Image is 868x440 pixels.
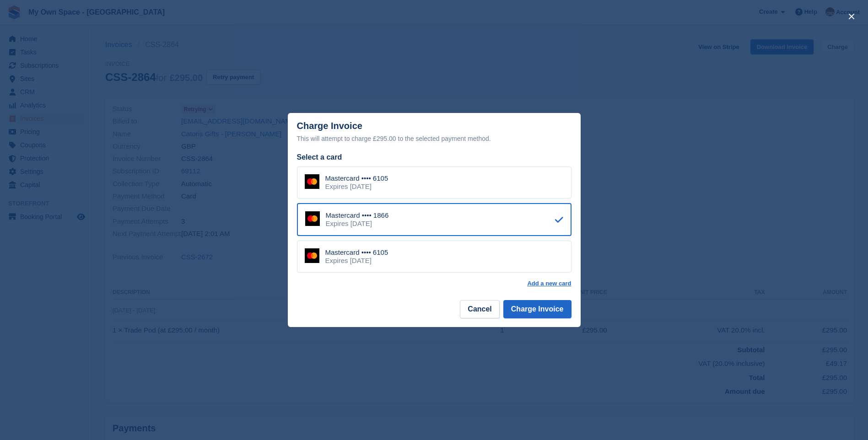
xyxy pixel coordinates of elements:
[305,174,319,189] img: Mastercard Logo
[503,300,571,318] button: Charge Invoice
[297,152,571,163] div: Select a card
[325,182,388,191] div: Expires [DATE]
[325,257,388,265] div: Expires [DATE]
[305,248,319,263] img: Mastercard Logo
[297,133,571,144] div: This will attempt to charge £295.00 to the selected payment method.
[460,300,499,318] button: Cancel
[527,280,571,287] a: Add a new card
[297,121,571,144] div: Charge Invoice
[844,9,859,24] button: close
[326,220,389,228] div: Expires [DATE]
[325,248,388,257] div: Mastercard •••• 6105
[305,211,320,226] img: Mastercard Logo
[325,174,388,182] div: Mastercard •••• 6105
[326,211,389,220] div: Mastercard •••• 1866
